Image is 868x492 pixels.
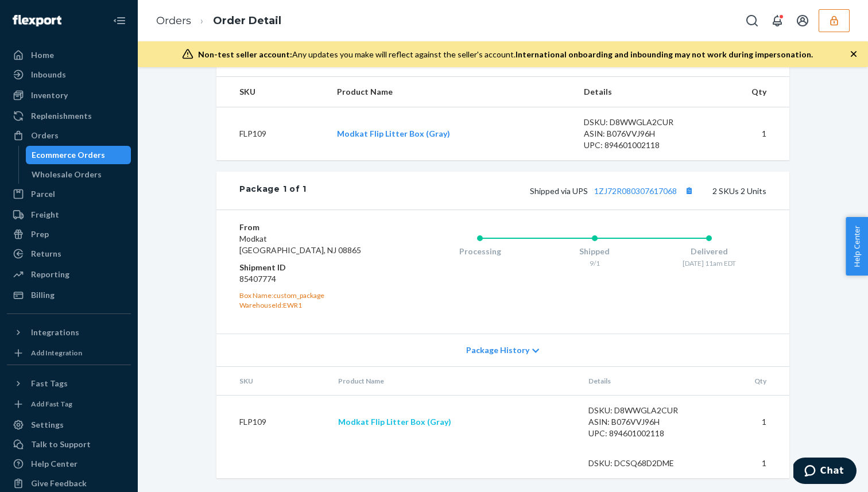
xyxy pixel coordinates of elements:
button: Open Search Box [741,9,764,32]
th: Product Name [328,77,575,107]
div: Help Center [31,458,77,470]
button: Copy tracking number [681,183,696,198]
a: Reporting [7,265,131,284]
a: Freight [7,206,131,224]
a: Settings [7,416,131,434]
th: Details [575,77,701,107]
div: UPC: 894601002118 [588,428,696,439]
th: Details [579,367,706,396]
div: 2 SKUs 2 Units [307,183,766,198]
div: Returns [31,248,61,259]
div: Any updates you make will reflect against the seller's account. [198,49,813,60]
a: Returns [7,245,131,263]
div: [DATE] 11am EDT [652,258,766,268]
div: Add Integration [31,348,82,358]
span: Non-test seller account: [198,49,292,59]
a: Replenishments [7,107,131,125]
span: Shipped via UPS [530,186,696,196]
a: Inbounds [7,65,131,84]
span: International onboarding and inbounding may not work during impersonation. [516,49,813,59]
button: Talk to Support [7,435,131,454]
div: Billing [31,289,55,301]
div: Shipped [537,246,652,257]
th: SKU [216,367,329,396]
dd: 85407774 [239,273,377,285]
div: WarehouseId: EWR1 [239,300,377,310]
div: Settings [31,419,64,431]
div: Package 1 of 1 [239,183,307,198]
a: Ecommerce Orders [26,146,131,164]
dt: From [239,222,377,233]
iframe: Opens a widget where you can chat to one of our agents [793,458,857,486]
div: Inventory [31,90,68,101]
div: ASIN: B076VVJ96H [588,416,696,428]
div: Integrations [31,327,79,338]
button: Close Navigation [108,9,131,32]
div: Parcel [31,188,55,200]
div: Freight [31,209,59,220]
div: Home [31,49,54,61]
a: Orders [156,14,191,27]
div: Talk to Support [31,439,91,450]
div: Box Name: custom_package [239,290,377,300]
td: FLP109 [216,395,329,448]
a: 1ZJ72R080307617068 [594,186,677,196]
th: Qty [705,367,789,396]
a: Modkat Flip Litter Box (Gray) [337,129,450,138]
a: Orders [7,126,131,145]
th: Product Name [329,367,579,396]
th: Qty [701,77,789,107]
div: Replenishments [31,110,92,122]
a: Add Fast Tag [7,397,131,411]
button: Open notifications [766,9,789,32]
div: Processing [423,246,537,257]
td: FLP109 [216,107,328,161]
div: Inbounds [31,69,66,80]
div: 9/1 [537,258,652,268]
div: Fast Tags [31,378,68,389]
a: Billing [7,286,131,304]
div: DSKU: DCSQ68D2DME [588,458,696,469]
div: ASIN: B076VVJ96H [584,128,692,140]
a: Parcel [7,185,131,203]
a: Order Detail [213,14,281,27]
ol: breadcrumbs [147,4,290,38]
a: Modkat Flip Litter Box (Gray) [338,417,451,427]
a: Add Integration [7,346,131,360]
td: 1 [705,395,789,448]
dt: Shipment ID [239,262,377,273]
div: DSKU: D8WWGLA2CUR [588,405,696,416]
a: Prep [7,225,131,243]
div: Prep [31,228,49,240]
div: Give Feedback [31,478,87,489]
td: 1 [701,107,789,161]
div: Orders [31,130,59,141]
div: Ecommerce Orders [32,149,105,161]
td: 1 [705,448,789,478]
button: Open account menu [791,9,814,32]
span: Package History [466,344,529,356]
a: Wholesale Orders [26,165,131,184]
div: Delivered [652,246,766,257]
button: Integrations [7,323,131,342]
th: SKU [216,77,328,107]
a: Inventory [7,86,131,104]
a: Home [7,46,131,64]
button: Fast Tags [7,374,131,393]
div: DSKU: D8WWGLA2CUR [584,117,692,128]
img: Flexport logo [13,15,61,26]
span: Modkat [GEOGRAPHIC_DATA], NJ 08865 [239,234,361,255]
button: Help Center [846,217,868,276]
a: Help Center [7,455,131,473]
div: UPC: 894601002118 [584,140,692,151]
div: Wholesale Orders [32,169,102,180]
div: Add Fast Tag [31,399,72,409]
div: Reporting [31,269,69,280]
